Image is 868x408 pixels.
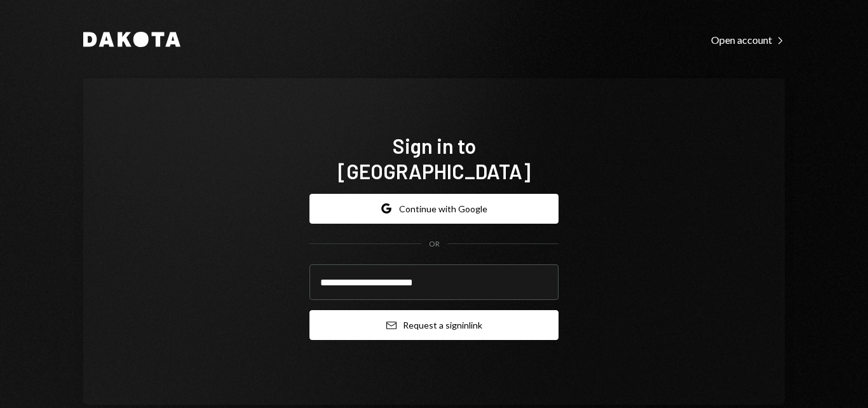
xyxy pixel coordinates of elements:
[711,32,785,46] a: Open account
[429,239,440,250] div: OR
[309,194,559,224] button: Continue with Google
[309,133,559,184] h1: Sign in to [GEOGRAPHIC_DATA]
[309,310,559,340] button: Request a signinlink
[711,34,785,46] div: Open account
